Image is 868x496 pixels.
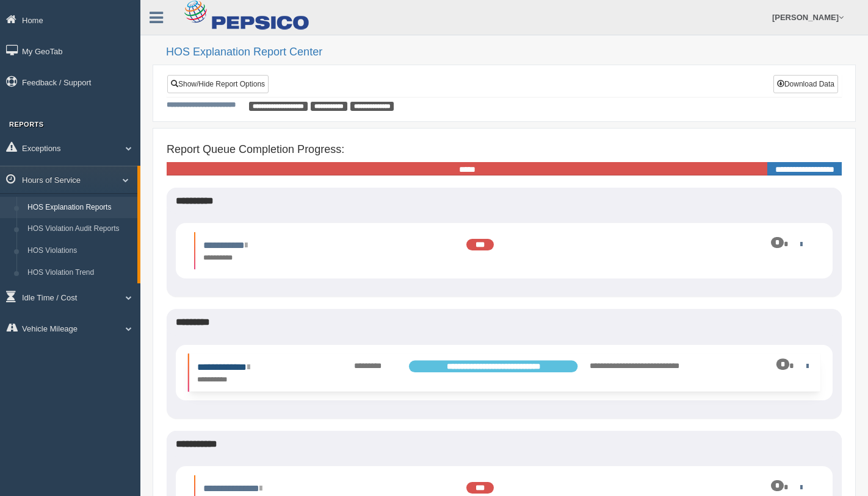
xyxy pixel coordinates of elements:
[22,197,137,219] a: HOS Explanation Reports
[22,262,137,284] a: HOS Violation Trend
[194,232,814,269] li: Expand
[167,144,842,156] h4: Report Queue Completion Progress:
[773,75,838,93] button: Download Data
[22,240,137,262] a: HOS Violations
[188,353,820,391] li: Expand
[166,46,856,58] h2: HOS Explanation Report Center
[22,218,137,240] a: HOS Violation Audit Reports
[167,75,269,93] a: Show/Hide Report Options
